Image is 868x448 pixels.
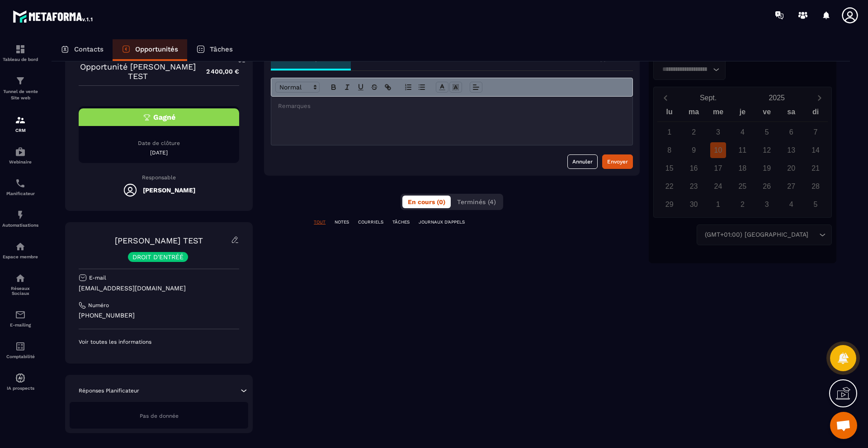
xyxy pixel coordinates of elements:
span: Pas de donnée [140,413,179,419]
button: Terminés (4) [452,196,501,208]
p: Automatisations [2,223,38,228]
button: En cours (0) [402,196,451,208]
p: Tunnel de vente Site web [2,89,38,101]
img: automations [15,241,26,252]
p: Opportunités [135,45,178,53]
a: Opportunités [113,39,187,61]
a: Contacts [52,39,113,61]
p: Opportunité [PERSON_NAME] TEST [79,62,197,81]
a: formationformationCRM [2,108,38,140]
p: CRM [2,128,38,133]
a: Tâches [187,39,242,61]
img: formation [15,44,26,55]
p: Réponses Planificateur [79,387,139,394]
a: formationformationTableau de bord [2,37,38,69]
a: automationsautomationsAutomatisations [2,203,38,234]
p: Voir toutes les informations [79,338,239,345]
button: Envoyer [602,154,633,169]
p: [PHONE_NUMBER] [79,311,239,320]
p: DROIT D'ENTRÉÉ [132,254,184,260]
a: [PERSON_NAME] TEST [115,236,203,245]
img: automations [15,373,26,383]
p: TÂCHES [392,219,410,225]
img: scheduler [15,178,26,189]
p: Webinaire [2,159,38,164]
p: [DATE] [79,149,239,156]
p: Tâches [210,45,233,53]
a: accountantaccountantComptabilité [2,334,38,366]
a: automationsautomationsEspace membre [2,234,38,266]
p: Responsable [79,174,239,181]
a: automationsautomationsWebinaire [2,140,38,171]
p: Espace membre [2,254,38,259]
span: Terminés (4) [457,198,496,205]
img: logo [13,8,94,24]
img: automations [15,146,26,157]
h5: [PERSON_NAME] [143,187,195,194]
a: schedulerschedulerPlanificateur [2,171,38,203]
a: social-networksocial-networkRéseaux Sociaux [2,266,38,303]
p: IA prospects [2,386,38,391]
p: Numéro [88,302,109,309]
div: Envoyer [607,157,628,166]
p: Comptabilité [2,354,38,359]
img: automations [15,210,26,220]
p: E-mailing [2,322,38,327]
p: 2 400,00 € [197,63,239,80]
p: Planificateur [2,191,38,196]
p: [EMAIL_ADDRESS][DOMAIN_NAME] [79,284,239,293]
img: formation [15,115,26,126]
p: NOTES [335,219,349,225]
p: COURRIELS [358,219,383,225]
a: emailemailE-mailing [2,303,38,334]
p: Contacts [74,45,104,53]
img: accountant [15,341,26,352]
p: JOURNAUX D'APPELS [419,219,465,225]
a: formationformationTunnel de vente Site web [2,69,38,108]
div: Ouvrir le chat [830,412,857,439]
p: Réseaux Sociaux [2,286,38,296]
span: En cours (0) [408,198,445,205]
p: TOUT [314,219,325,225]
img: formation [15,75,26,86]
img: email [15,309,26,320]
p: Date de clôture [79,140,239,147]
button: Annuler [567,154,598,169]
p: E-mail [89,274,106,281]
p: Tableau de bord [2,57,38,62]
img: social-network [15,273,26,284]
span: Gagné [153,113,175,121]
